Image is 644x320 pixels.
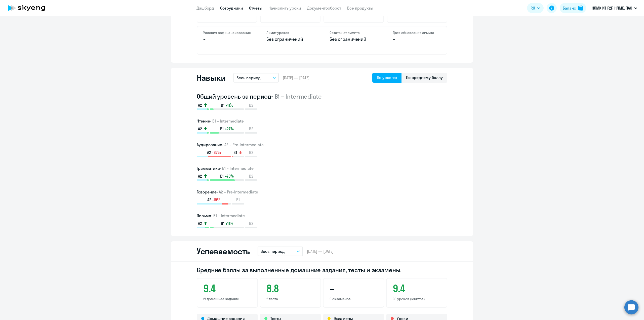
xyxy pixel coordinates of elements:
[220,166,254,171] span: • B1 – Intermediate
[197,189,447,195] h3: Говорение
[266,283,314,295] h3: 8.8
[249,6,262,11] a: Отчеты
[347,6,373,11] a: Все продукты
[249,126,253,132] span: B2
[197,142,447,148] h3: Аудирование
[197,266,447,274] h2: Средние баллы за выполненные домашние задания, тесты и экзамены.
[197,213,447,219] h3: Письмо
[203,36,251,43] p: –
[225,221,233,226] span: +11%
[578,6,583,11] img: balance
[203,297,251,301] p: 21 домашнее задание
[531,5,535,11] span: RU
[266,36,314,43] p: Без ограничений
[271,93,322,100] span: • B1 – Intermediate
[393,36,441,43] p: –
[212,197,220,203] span: -19%
[197,73,225,83] h2: Навыки
[330,283,378,295] h3: –
[197,165,447,171] h3: Грамматика
[210,118,244,124] span: • B1 – Intermediate
[592,5,632,11] p: НЛМК ИТ F2F, НЛМК, ПАО
[236,197,240,203] span: B1
[212,150,221,155] span: -67%
[266,30,314,35] h4: Лимит уроков
[393,283,441,295] h3: 9.4
[207,197,211,203] span: A2
[393,297,441,301] p: 30 уроков (юнитов)
[207,150,211,155] span: A2
[249,102,253,108] span: B2
[198,173,202,179] span: A2
[236,75,261,81] p: Весь период
[220,6,243,11] a: Сотрудники
[527,3,544,13] button: RU
[589,2,640,14] button: НЛМК ИТ F2F, НЛМК, ПАО
[203,30,251,35] h4: Условия софинансирования
[233,73,279,83] button: Весь период
[266,297,314,301] p: 2 теста
[563,5,576,11] div: Баланс
[220,126,224,132] span: B1
[330,30,378,35] h4: Остаток от лимита
[198,126,202,132] span: A2
[393,30,441,35] h4: Дата обновления лимита
[258,247,303,256] button: Весь период
[225,126,234,132] span: +27%
[217,189,258,194] span: • A2 – Pre-Intermediate
[283,75,309,81] span: [DATE] — [DATE]
[197,118,447,124] h3: Чтение
[225,173,234,179] span: +73%
[211,213,245,218] span: • B1 – Intermediate
[196,6,214,11] a: Дашборд
[307,249,334,254] span: [DATE] — [DATE]
[307,6,341,11] a: Документооборот
[249,150,253,155] span: B2
[198,102,202,108] span: A2
[377,74,397,81] div: По уровню
[406,74,443,81] div: По среднему баллу
[268,6,301,11] a: Начислить уроки
[249,221,253,226] span: B2
[220,173,224,179] span: B1
[221,221,224,226] span: B1
[560,3,586,13] button: Балансbalance
[222,142,264,147] span: • A2 – Pre-Intermediate
[197,92,447,100] h2: Общий уровень за период
[330,297,378,301] p: 0 экзаменов
[198,221,202,226] span: A2
[203,283,251,295] h3: 9.4
[225,102,233,108] span: +11%
[330,36,378,43] p: Без ограничений
[249,173,253,179] span: B2
[261,248,285,254] p: Весь период
[221,102,224,108] span: B1
[197,246,250,256] h2: Успеваемость
[233,150,237,155] span: B1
